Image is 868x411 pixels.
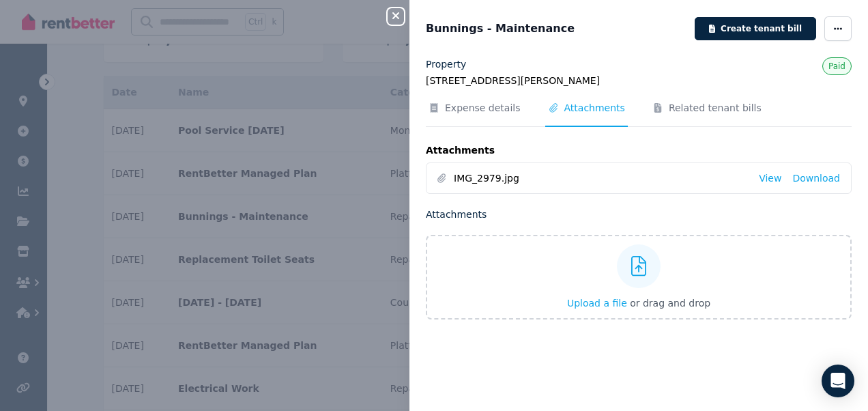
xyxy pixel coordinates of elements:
[426,208,852,221] p: Attachments
[695,17,816,40] button: Create tenant bill
[828,61,845,71] span: Paid
[426,143,852,157] p: Attachments
[426,20,575,37] span: Bunnings - Maintenance
[426,101,852,127] nav: Tabs
[822,365,854,397] div: Open Intercom Messenger
[567,298,627,309] span: Upload a file
[564,101,625,115] span: Attachments
[454,171,748,185] span: IMG_2979.jpg
[445,101,521,115] span: Expense details
[426,57,466,71] label: Property
[426,74,852,87] legend: [STREET_ADDRESS][PERSON_NAME]
[567,296,710,310] button: Upload a file or drag and drop
[759,171,781,185] a: View
[792,171,840,185] a: Download
[669,101,762,115] span: Related tenant bills
[630,298,710,309] span: or drag and drop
